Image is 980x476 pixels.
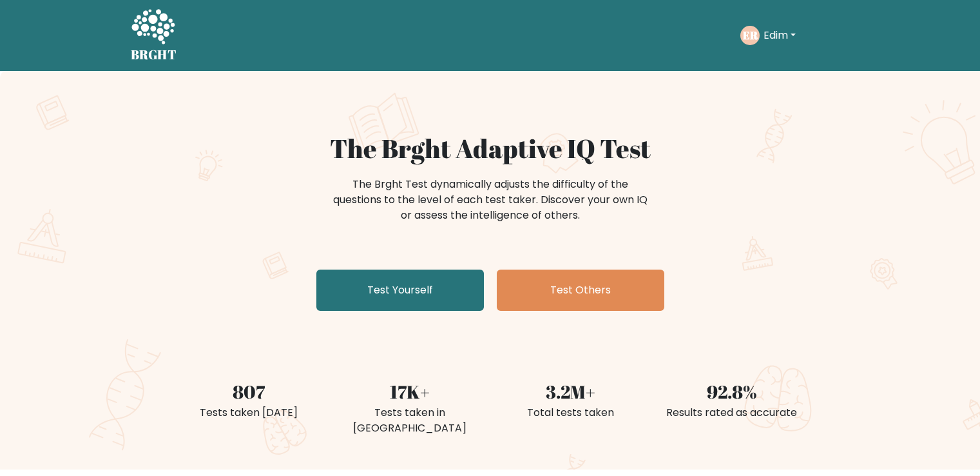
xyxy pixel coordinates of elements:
a: BRGHT [131,5,177,66]
h5: BRGHT [131,47,177,63]
div: Tests taken in [GEOGRAPHIC_DATA] [337,405,483,436]
div: 807 [176,378,322,405]
a: Test Others [497,270,664,311]
h1: The Brght Adaptive IQ Test [176,133,805,164]
div: Results rated as accurate [659,405,805,421]
div: Tests taken [DATE] [176,405,322,421]
div: 17K+ [337,378,483,405]
div: Total tests taken [498,405,644,421]
text: ER [742,28,758,43]
a: Test Yourself [316,270,484,311]
div: 3.2M+ [498,378,644,405]
div: The Brght Test dynamically adjusts the difficulty of the questions to the level of each test take... [329,177,651,223]
button: Edim [760,27,800,44]
div: 92.8% [659,378,805,405]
